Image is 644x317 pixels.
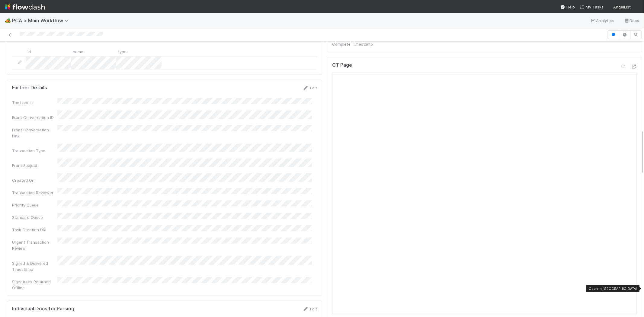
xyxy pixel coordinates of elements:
div: Front Conversation ID [12,114,57,120]
div: Priority Queue [12,202,57,208]
div: type [116,47,162,56]
div: Signed & Delivered Timestamp [12,260,57,272]
span: 🏕️ [5,18,11,23]
div: id [26,47,71,56]
span: My Tasks [580,5,604,9]
div: Urgent Transaction Review [12,239,57,251]
div: Front Conversation Link [12,127,57,139]
img: avatar_5106bb14-94e9-4897-80de-6ae81081f36d.png [633,4,639,10]
div: Standard Queue [12,214,57,220]
a: Docs [624,17,639,24]
h5: CT Page [332,62,352,68]
div: Help [560,4,575,10]
h5: Individual Docs for Parsing [12,306,74,312]
h5: Further Details [12,85,47,91]
a: My Tasks [580,4,604,10]
div: Tax Labels [12,100,57,106]
a: Analytics [590,17,614,24]
span: PCA > Main Workflow [12,18,72,24]
a: Edit [303,306,317,311]
img: logo-inverted-e16ddd16eac7371096b0.svg [5,2,45,12]
div: Transaction Reviewer [12,190,57,196]
div: Created On [12,177,57,183]
div: name [71,47,116,56]
div: Front Subject [12,162,57,168]
div: Signatures Returned Offline [12,279,57,291]
span: AngelList [613,5,631,9]
div: Task Creation DRI [12,227,57,233]
a: Edit [303,85,317,90]
div: Transaction Type [12,148,57,154]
